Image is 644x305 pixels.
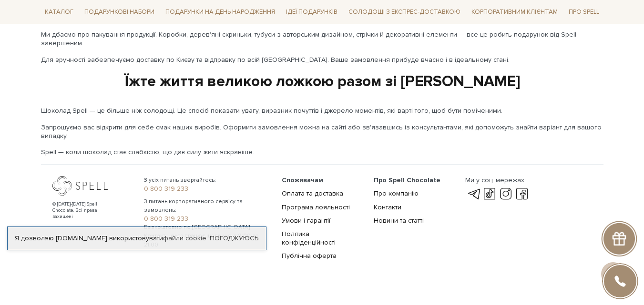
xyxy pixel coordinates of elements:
[374,176,440,184] span: Про Spell Chocolate
[468,4,562,20] a: Корпоративним клієнтам
[41,107,603,115] p: Шоколад Spell — це більше ніж солодощі. Це спосіб показати увагу, виразник почуттів і джерело мом...
[565,5,603,20] span: Про Spell
[8,234,266,243] div: Я дозволяю [DOMAIN_NAME] використовувати
[144,215,270,223] a: 0 800 319 233
[41,56,603,64] p: Для зручності забезпечуємо доставку по Києву та відправку по всій [GEOGRAPHIC_DATA]. Ваше замовле...
[41,5,77,20] span: Каталог
[144,185,270,193] a: 0 800 319 233
[282,176,323,184] span: Споживачам
[282,189,343,197] a: Оплата та доставка
[52,201,117,220] div: © [DATE]-[DATE] Spell Chocolate. Всі права захищені
[514,188,530,200] a: facebook
[345,4,464,20] a: Солодощі з експрес-доставкою
[144,223,270,232] span: Безкоштовно по [GEOGRAPHIC_DATA]
[465,188,481,200] a: telegram
[282,203,350,211] a: Програма лояльності
[282,252,337,260] a: Публічна оферта
[210,234,258,243] a: Погоджуюсь
[282,5,341,20] span: Ідеї подарунків
[163,234,206,242] a: файли cookie
[481,188,498,200] a: tik-tok
[144,197,270,215] span: З питань корпоративного сервісу та замовлень:
[374,189,419,197] a: Про компанію
[41,30,603,48] p: Ми дбаємо про пакування продукції. Коробки, дерев'яні скриньки, тубуси з авторським дизайном, стр...
[374,203,401,211] a: Контакти
[162,5,279,20] span: Подарунки на День народження
[41,148,603,157] p: Spell — коли шоколад стає слабкістю, що дає силу жити яскравіше.
[282,216,330,225] a: Умови і гарантії
[41,123,603,140] p: Запрошуємо вас відкрити для себе смак наших виробів. Оформити замовлення можна на сайті або зв'яз...
[41,72,603,92] div: Їжте життя великою ложкою разом зі [PERSON_NAME]
[282,230,336,246] a: Політика конфіденційності
[498,188,514,200] a: instagram
[465,176,530,185] div: Ми у соц. мережах:
[144,176,270,185] span: З усіх питань звертайтесь:
[374,216,424,225] a: Новини та статті
[81,5,158,20] span: Подарункові набори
